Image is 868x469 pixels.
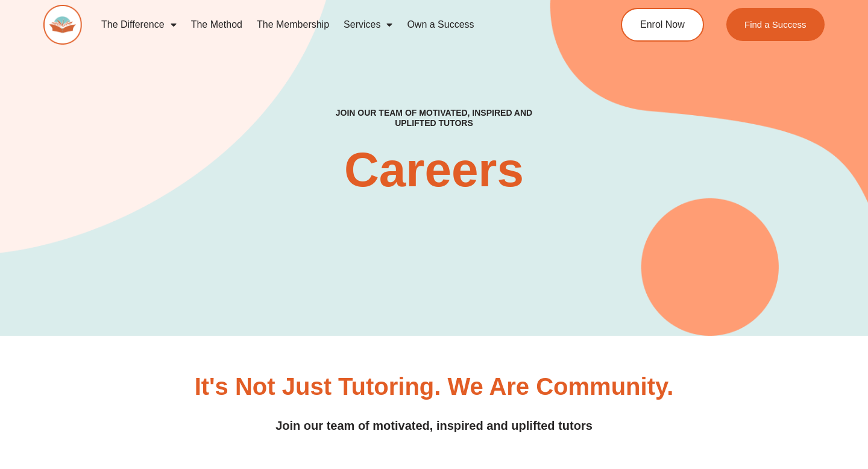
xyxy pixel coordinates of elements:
a: The Method [184,11,250,39]
a: Find a Success [726,8,825,41]
h4: Join our team of motivated, inspired and uplifted tutors [90,417,778,435]
span: Find a Success [744,20,807,29]
span: Enrol Now [640,20,685,30]
a: The Difference [94,11,184,39]
h3: It's Not Just Tutoring. We are Community. [195,374,674,398]
h4: Join our team of motivated, inspired and uplifted tutors​ [318,108,550,128]
h2: Careers [257,146,611,194]
a: Own a Success [400,11,481,39]
a: The Membership [250,11,336,39]
a: Enrol Now [621,8,704,42]
nav: Menu [94,11,576,39]
a: Services [336,11,400,39]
